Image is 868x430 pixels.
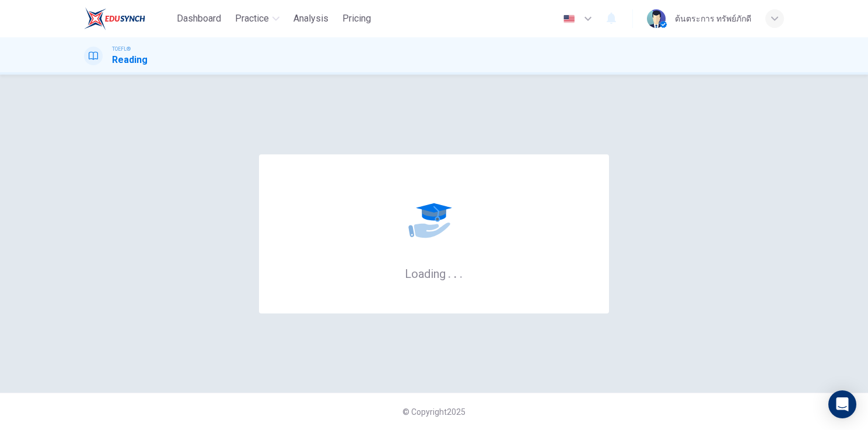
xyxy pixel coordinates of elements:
span: Practice [235,12,269,26]
span: Pricing [342,12,371,26]
button: Pricing [338,8,376,29]
div: Open Intercom Messenger [828,390,856,418]
button: Analysis [289,8,333,29]
h1: Reading [112,53,148,67]
button: Practice [230,8,284,29]
img: EduSynch logo [84,7,145,30]
button: Dashboard [172,8,226,29]
span: TOEFL® [112,45,131,53]
div: ต้นตระการ ทรัพย์ภักดี [675,12,751,26]
span: Analysis [293,12,328,26]
h6: . [447,263,452,282]
h6: . [453,263,457,282]
h6: Loading [405,266,463,281]
h6: . [459,263,463,282]
img: Profile picture [647,9,666,28]
img: en [562,15,576,23]
span: © Copyright 2025 [402,407,466,417]
a: EduSynch logo [84,7,172,30]
span: Dashboard [177,12,221,26]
